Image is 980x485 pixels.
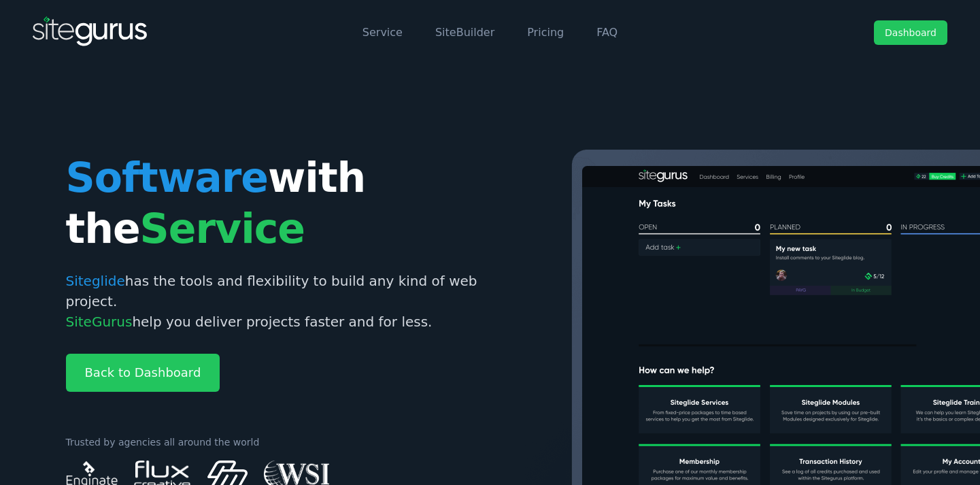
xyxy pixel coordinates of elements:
span: SiteGurus [66,314,133,330]
span: Siteglide [66,273,125,289]
a: Back to Dashboard [66,354,220,392]
p: has the tools and flexibility to build any kind of web project. help you deliver projects faster ... [66,271,479,332]
a: SiteBuilder [435,26,494,39]
img: SiteGurus Logo [33,16,148,49]
a: FAQ [596,26,618,39]
span: Software [66,154,268,201]
a: Service [362,26,403,39]
h1: with the [66,152,479,254]
span: Service [140,205,305,252]
a: Dashboard [874,20,947,45]
a: Pricing [527,26,564,39]
p: Trusted by agencies all around the world [66,435,479,450]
